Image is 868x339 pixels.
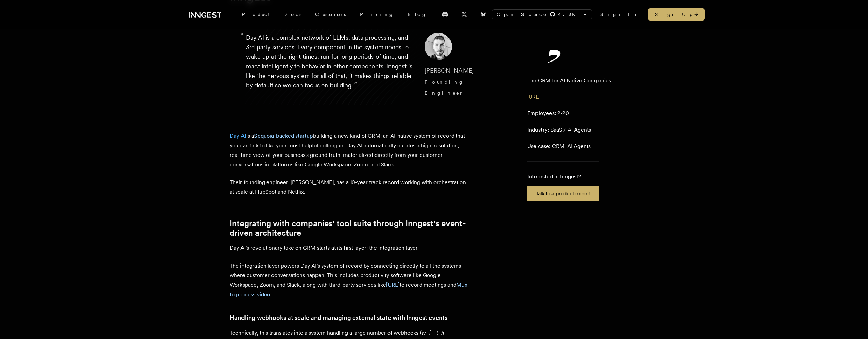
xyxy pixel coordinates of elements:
[401,8,433,21] a: Blog
[246,33,414,98] p: Day AI is a complex network of LLMs, data processing, and 3rd party services. Every component in ...
[527,126,591,134] p: SaaS / AI Agents
[425,33,452,60] img: Image of Erik Munson
[438,9,453,20] a: Discord
[558,11,579,18] span: 4.3 K
[527,186,599,201] a: Talk to a product expert
[230,261,468,299] p: The integration layer powers Day AI's system of record by connecting directly to all the systems ...
[230,133,246,139] a: Day AI
[600,11,640,18] a: Sign In
[277,8,308,21] a: Docs
[527,142,591,150] p: CRM, AI Agents
[476,9,491,20] a: Bluesky
[235,8,277,21] div: Product
[527,77,611,85] p: The CRM for AI Native Companies
[527,94,540,100] a: [URL]
[527,143,550,149] span: Use case:
[240,34,244,38] span: “
[254,133,313,139] a: Sequoia-backed startup
[527,110,556,117] span: Employees:
[527,126,549,133] span: Industry:
[648,8,705,21] a: Sign Up
[425,67,474,74] span: [PERSON_NAME]
[425,79,464,96] span: Founding Engineer
[230,178,468,197] p: Their founding engineer, [PERSON_NAME], has a 10-year track record working with orchestration at ...
[457,9,472,20] a: X
[354,80,357,90] span: ”
[230,243,468,253] p: Day AI's revolutionary take on CRM starts at its first layer: the integration layer.
[386,282,400,288] a: [URL]
[527,173,599,181] p: Interested in Inngest?
[230,219,468,238] a: Integrating with companies' tool suite through Inngest's event-driven architecture
[353,8,401,21] a: Pricing
[527,109,569,118] p: 2-20
[230,313,447,323] a: Handling webhooks at scale and managing external state with Inngest events
[308,8,353,21] a: Customers
[230,131,468,169] p: is a building a new kind of CRM: an AI-native system of record that you can talk to like your mos...
[497,11,547,18] span: Open Source
[527,49,582,63] img: Day AI's logo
